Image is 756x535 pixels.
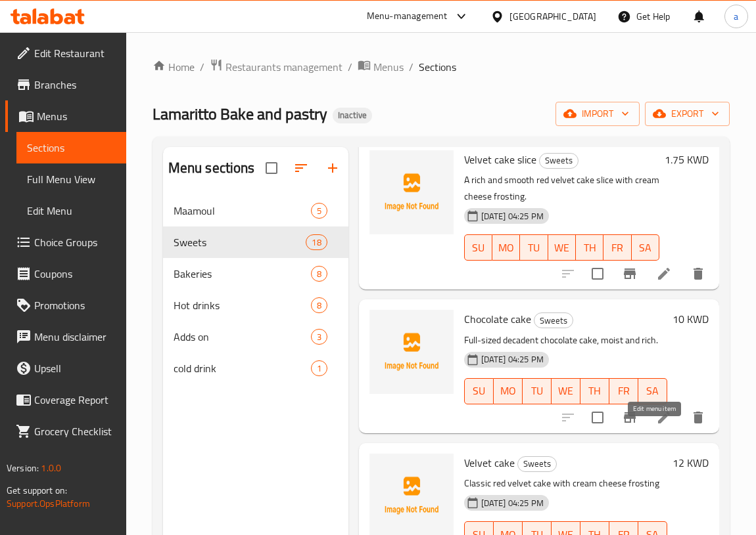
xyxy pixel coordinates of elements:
span: Full Menu View [27,171,116,187]
div: cold drink1 [163,353,348,384]
span: Edit Restaurant [34,45,116,61]
div: items [311,329,327,345]
button: FR [609,378,638,404]
span: Sweets [540,153,578,168]
span: TU [528,381,546,400]
span: Coupons [34,266,116,282]
button: MO [494,378,523,404]
nav: breadcrumb [153,58,730,75]
div: Menu-management [367,9,448,24]
span: FR [609,238,626,257]
span: [DATE] 04:25 PM [476,497,549,509]
nav: Menu sections [163,190,348,389]
div: [GEOGRAPHIC_DATA] [509,9,596,24]
span: SU [470,238,487,257]
span: Sections [419,59,456,75]
div: Bakeries8 [163,258,348,289]
button: TH [580,378,609,404]
p: Full-sized decadent chocolate cake, moist and rich. [464,332,667,349]
a: Full Menu View [16,163,126,195]
span: import [566,106,629,122]
a: Menus [5,100,126,132]
div: Adds on3 [163,321,348,353]
a: Upsell [5,353,126,384]
span: Get support on: [7,482,67,499]
button: TH [576,234,603,261]
h6: 12 KWD [673,454,709,472]
li: / [409,59,413,75]
span: Maamoul [174,203,311,219]
span: Branches [34,77,116,93]
span: Select to update [584,260,611,288]
span: Promotions [34,297,116,313]
button: FR [603,234,631,261]
span: 5 [312,205,327,217]
a: Menu disclaimer [5,321,126,353]
li: / [348,59,352,75]
div: Inactive [333,108,372,123]
button: TU [520,234,548,261]
span: FR [615,381,633,400]
span: Hot drinks [174,297,311,313]
span: Menus [373,59,404,75]
button: Add section [317,152,348,184]
span: Sections [27,140,116,156]
span: Menu disclaimer [34,329,116,345]
span: [DATE] 04:25 PM [476,353,549,366]
p: A rich and smooth red velvet cake slice with cream cheese frosting. [464,172,659,205]
button: SU [464,234,492,261]
a: Edit Restaurant [5,37,126,69]
span: Choice Groups [34,234,116,250]
a: Restaurants management [210,58,343,75]
div: items [311,266,327,282]
span: TH [586,381,604,400]
span: Sort sections [285,152,317,184]
img: Chocolate cake [369,310,454,394]
span: Restaurants management [225,59,343,75]
span: Grocery Checklist [34,423,116,439]
span: Version: [7,460,39,477]
div: Hot drinks8 [163,289,348,321]
div: items [306,234,327,250]
span: 1.0.0 [41,460,61,477]
span: Velvet cake slice [464,150,536,169]
span: Select to update [584,404,611,431]
li: / [200,59,204,75]
h6: 1.75 KWD [665,150,709,169]
span: SU [470,381,488,400]
button: delete [682,402,714,433]
span: TH [581,238,598,257]
span: export [655,106,719,122]
span: Menus [37,108,116,124]
a: Edit Menu [16,195,126,226]
span: 18 [306,236,326,249]
div: items [311,297,327,313]
button: SA [638,378,667,404]
span: Adds on [174,329,311,345]
span: Bakeries [174,266,311,282]
a: Sections [16,132,126,163]
span: Sweets [174,234,306,250]
button: WE [548,234,576,261]
span: Inactive [333,110,372,121]
button: Branch-specific-item [614,258,646,289]
a: Grocery Checklist [5,416,126,447]
span: TU [525,238,542,257]
span: MO [498,238,515,257]
h6: 10 KWD [673,310,709,328]
button: MO [492,234,520,261]
span: WE [554,238,571,257]
div: Sweets18 [163,226,348,258]
span: Upsell [34,360,116,376]
span: [DATE] 04:25 PM [476,210,549,223]
a: Branches [5,69,126,100]
span: Chocolate cake [464,309,531,329]
span: cold drink [174,360,311,376]
a: Home [153,59,195,75]
span: Select all sections [258,154,285,182]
